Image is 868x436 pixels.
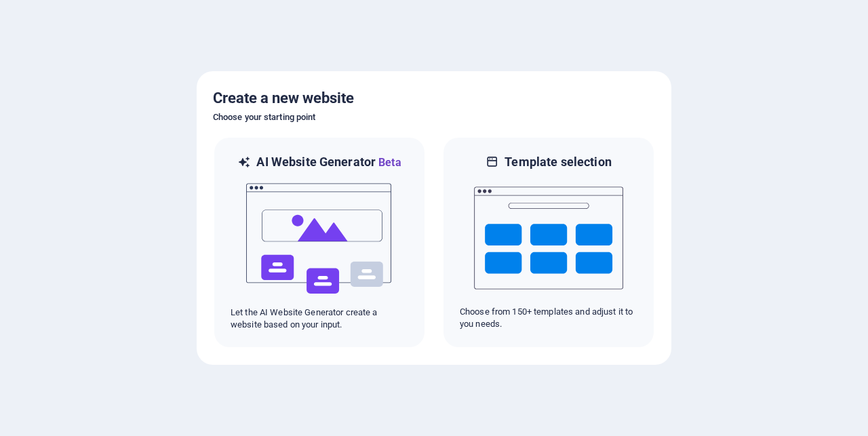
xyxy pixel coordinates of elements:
[376,156,401,169] span: Beta
[231,306,408,331] p: Let the AI Website Generator create a website based on your input.
[256,154,401,171] h6: AI Website Generator
[213,109,655,125] h6: Choose your starting point
[245,171,394,306] img: ai
[442,136,655,349] div: Template selectionChoose from 150+ templates and adjust it to you needs.
[213,136,426,349] div: AI Website GeneratorBetaaiLet the AI Website Generator create a website based on your input.
[460,306,637,330] p: Choose from 150+ templates and adjust it to you needs.
[213,87,655,109] h5: Create a new website
[505,154,611,170] h6: Template selection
